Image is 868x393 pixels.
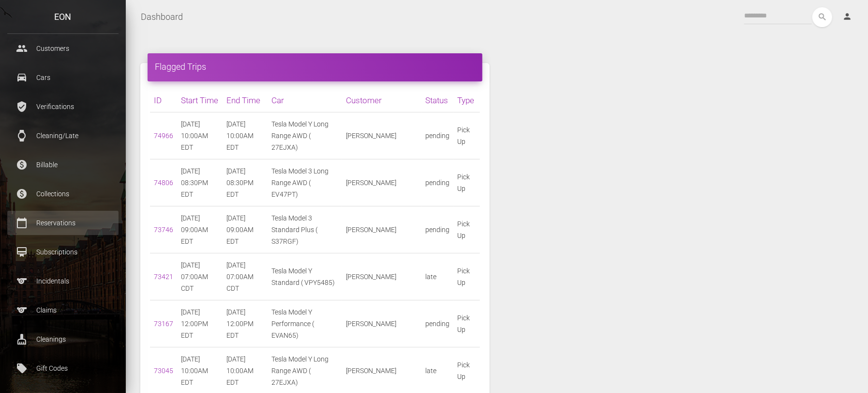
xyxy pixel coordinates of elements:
td: [DATE] 08:30PM EDT [223,159,268,206]
p: Gift Codes [15,361,111,376]
td: [PERSON_NAME] [342,253,422,300]
th: Status [422,89,454,112]
td: [PERSON_NAME] [342,159,422,206]
td: [DATE] 07:00AM CDT [223,253,268,300]
p: Billable [15,157,111,172]
a: verified_user Verifications [7,94,119,119]
th: Start Time [177,89,223,112]
a: people Customers [7,36,119,61]
th: End Time [223,89,268,112]
th: Car [268,89,342,112]
th: Customer [342,89,422,112]
th: ID [150,89,177,112]
td: Tesla Model Y Performance ( EVAN65) [268,300,342,347]
td: [DATE] 09:00AM EDT [223,206,268,253]
a: paid Billable [7,153,119,177]
a: sports Incidentals [7,269,119,293]
td: Pick Up [454,253,480,300]
a: 74806 [154,179,173,187]
td: [DATE] 10:00AM EDT [223,112,268,159]
a: 73167 [154,320,173,328]
a: drive_eta Cars [7,65,119,90]
p: Collections [15,187,111,201]
p: Subscriptions [15,245,111,259]
td: pending [422,206,454,253]
td: [DATE] 08:30PM EDT [177,159,223,206]
a: 73045 [154,367,173,375]
td: [DATE] 10:00AM EDT [177,112,223,159]
td: pending [422,112,454,159]
i: person [842,12,852,21]
td: Tesla Model 3 Standard Plus ( S37RGF) [268,206,342,253]
td: late [422,253,454,300]
td: [DATE] 09:00AM EDT [177,206,223,253]
a: paid Collections [7,182,119,206]
h4: Flagged Trips [155,61,475,73]
a: watch Cleaning/Late [7,124,119,148]
a: 73421 [154,273,173,281]
td: Pick Up [454,300,480,347]
td: [PERSON_NAME] [342,206,422,253]
p: Customers [15,41,111,56]
p: Cleanings [15,332,111,346]
a: person [835,7,861,27]
td: [DATE] 12:00PM EDT [223,300,268,347]
th: Type [454,89,480,112]
td: [PERSON_NAME] [342,112,422,159]
a: Dashboard [141,5,183,29]
p: Verifications [15,99,111,114]
a: sports Claims [7,298,119,322]
td: Tesla Model Y Long Range AWD ( 27EJXA) [268,112,342,159]
a: calendar_today Reservations [7,211,119,235]
p: Incidentals [15,274,111,288]
button: search [812,7,832,27]
td: pending [422,159,454,206]
td: Tesla Model Y Standard ( VPY5485) [268,253,342,300]
td: [DATE] 07:00AM CDT [177,253,223,300]
a: cleaning_services Cleanings [7,327,119,351]
td: Tesla Model 3 Long Range AWD ( EV47PT) [268,159,342,206]
p: Cars [15,70,111,85]
a: 73746 [154,226,173,234]
td: Pick Up [454,112,480,159]
a: local_offer Gift Codes [7,356,119,380]
td: Pick Up [454,206,480,253]
p: Cleaning/Late [15,128,111,143]
p: Claims [15,303,111,317]
p: Reservations [15,216,111,230]
td: pending [422,300,454,347]
td: [DATE] 12:00PM EDT [177,300,223,347]
a: 74966 [154,132,173,140]
td: [PERSON_NAME] [342,300,422,347]
a: card_membership Subscriptions [7,240,119,264]
td: Pick Up [454,159,480,206]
